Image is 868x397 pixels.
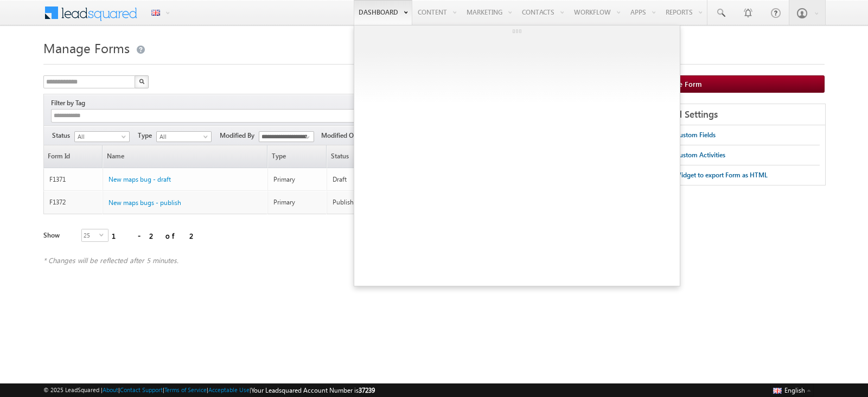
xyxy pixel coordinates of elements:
[321,131,362,140] span: Modified On
[74,131,130,142] a: All
[333,175,381,184] div: Draft
[108,198,181,208] a: New maps bugs - publish
[645,104,825,125] div: Related Settings
[43,230,73,240] div: Show
[164,386,207,393] a: Terms of Service
[299,132,313,143] a: Show All Items
[108,198,181,207] span: New maps bugs - publish
[51,97,89,109] div: Filter by Tag
[157,132,208,142] span: All
[138,131,156,140] span: Type
[251,386,375,394] span: Your Leadsquared Account Number is
[650,170,768,180] div: Create a Widget to export Form as HTML
[359,386,375,394] span: 37239
[103,145,267,168] a: Name
[784,386,805,394] span: English
[99,232,108,237] span: select
[327,145,385,168] span: Status
[139,79,144,84] img: Search
[108,175,171,183] span: New maps bug - draft
[770,383,814,396] button: English
[120,386,163,393] a: Contact Support
[220,131,259,140] span: Modified By
[650,130,716,140] div: Manage Custom Fields
[43,255,624,265] div: * Changes will be reflected after 5 minutes.
[333,197,381,207] div: Published
[43,385,375,395] span: © 2025 LeadSquared | | | | |
[208,386,250,393] a: Acceptable Use
[650,165,768,185] a: Create a Widget to export Form as HTML
[650,125,716,145] a: Manage Custom Fields
[156,131,212,142] a: All
[112,229,197,242] div: 1 - 2 of 2
[43,39,130,56] span: Manage Forms
[52,131,74,140] span: Status
[44,145,102,168] a: Form Id
[650,150,725,160] div: Manage Custom Activities
[103,386,118,393] a: About
[268,145,326,168] span: Type
[49,175,98,184] div: F1371
[82,229,99,241] span: 25
[49,197,98,207] div: F1372
[273,175,322,184] div: Primary
[661,79,702,88] span: Create Form
[75,132,126,142] span: All
[273,197,322,207] div: Primary
[650,145,725,165] a: Manage Custom Activities
[108,175,171,184] a: New maps bug - draft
